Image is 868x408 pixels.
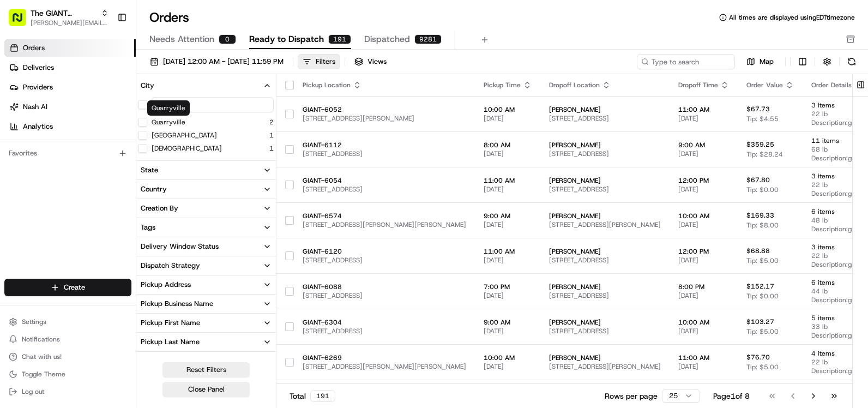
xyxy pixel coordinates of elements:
a: Orders [4,39,136,57]
label: [GEOGRAPHIC_DATA] [152,131,217,140]
span: [DATE] [678,185,729,194]
div: Total [290,390,335,402]
input: Type to search [637,54,735,69]
span: Tip: $4.55 [746,115,779,123]
span: $169.33 [746,211,774,220]
button: The GIANT Company[PERSON_NAME][EMAIL_ADDRESS][PERSON_NAME][DOMAIN_NAME] [4,4,113,31]
button: Delivery Window Status [136,237,276,256]
div: Pickup Location [303,81,466,89]
span: [STREET_ADDRESS] [549,256,661,265]
span: [DATE] [484,362,532,371]
span: [STREET_ADDRESS][PERSON_NAME] [549,362,661,371]
div: Pickup Store Location [141,356,211,366]
span: 12:00 PM [678,176,729,185]
div: Pickup Business Name [141,299,213,309]
a: Powered byPylon [77,184,132,193]
button: Start new chat [185,107,198,121]
span: 7:00 PM [484,283,532,291]
span: $67.73 [746,105,770,113]
span: $103.27 [746,317,774,326]
div: Tags [141,223,155,232]
span: [DATE] [484,149,532,158]
span: Providers [23,82,53,92]
button: Country [136,180,276,199]
span: API Documentation [103,158,175,169]
button: Pickup Address [136,275,276,294]
div: 9281 [414,34,442,44]
span: Tip: $0.00 [746,292,779,301]
span: $67.80 [746,176,770,184]
span: $359.25 [746,140,774,149]
span: [PERSON_NAME] [549,247,661,256]
button: Dispatch Strategy [136,256,276,275]
button: Map [739,55,781,68]
span: GIANT-6088 [303,283,466,291]
span: 9:00 AM [484,212,532,220]
button: Pickup Store Location [136,352,276,370]
div: Delivery Window Status [141,242,219,251]
span: All times are displayed using EDT timezone [729,13,855,22]
span: Tip: $28.24 [746,150,783,159]
span: [DATE] [678,256,729,265]
span: GIANT-6574 [303,212,466,220]
button: Refresh [844,54,859,69]
span: [DATE] [678,114,729,123]
button: Reset Filters [162,362,250,377]
p: Welcome 👋 [11,44,198,61]
label: Quarryville [152,118,185,127]
span: [PERSON_NAME] [549,141,661,149]
span: 10:00 AM [678,212,729,220]
span: GIANT-6052 [303,105,466,114]
span: Dispatched [364,33,410,46]
button: Create [4,279,131,296]
span: 11:00 AM [484,247,532,256]
input: City [152,97,274,112]
span: [DATE] [484,327,532,335]
button: The GIANT Company [31,8,97,19]
button: State [136,161,276,179]
span: 8:00 PM [678,283,729,291]
span: 9:00 AM [678,141,729,149]
a: Analytics [4,118,136,135]
button: Settings [4,314,131,329]
div: Quarryville [147,100,190,116]
div: City [141,81,154,91]
a: Nash AI [4,98,136,116]
span: 10:00 AM [678,318,729,327]
span: Needs Attention [149,33,214,46]
span: Notifications [22,335,60,344]
div: Dropoff Time [678,81,729,89]
button: Pickup First Name [136,314,276,332]
a: Deliveries [4,59,136,76]
span: 12:00 PM [678,247,729,256]
span: Tip: $0.00 [746,185,779,194]
span: 11:00 AM [678,105,729,114]
a: 📗Knowledge Base [7,154,88,173]
span: [DATE] [678,220,729,229]
div: Country [141,184,167,194]
span: Deliveries [23,63,54,73]
span: Pylon [108,185,132,193]
span: [PERSON_NAME] [549,176,661,185]
div: Dispatch Strategy [141,261,200,271]
span: $76.70 [746,353,770,362]
span: GIANT-6054 [303,176,466,185]
span: Tip: $5.00 [746,256,779,265]
span: Orders [23,43,45,53]
h1: Orders [149,9,189,26]
span: [DATE] 12:00 AM - [DATE] 11:59 PM [163,57,284,67]
button: Creation By [136,199,276,218]
span: Log out [22,387,44,396]
div: Order Value [746,81,794,89]
button: [DATE] 12:00 AM - [DATE] 11:59 PM [145,54,288,69]
div: Pickup Time [484,81,532,89]
img: Nash [11,11,33,33]
span: [DATE] [484,220,532,229]
span: [STREET_ADDRESS] [303,256,466,265]
span: [DATE] [484,114,532,123]
span: 1 [269,144,274,153]
span: [DATE] [678,149,729,158]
